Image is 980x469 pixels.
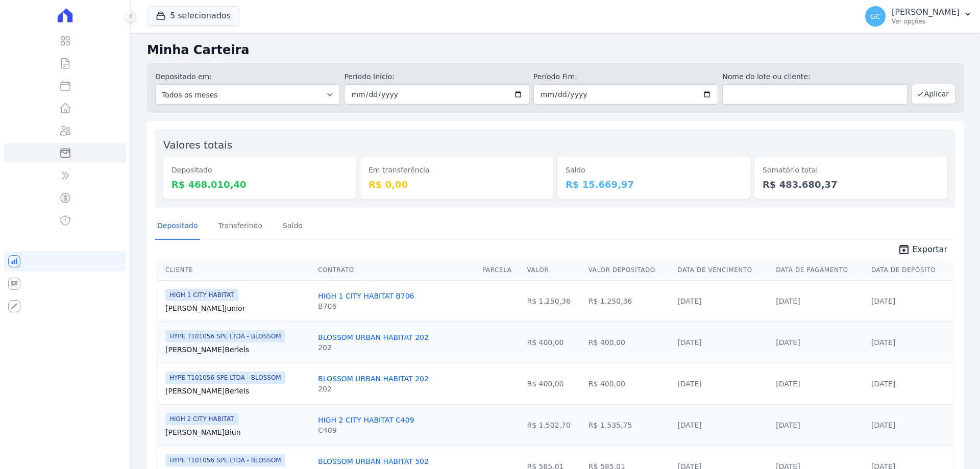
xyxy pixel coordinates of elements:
[318,292,414,300] a: HIGH 1 CITY HABITAT B706
[776,297,800,305] a: [DATE]
[171,165,348,176] dt: Depositado
[871,380,895,388] a: [DATE]
[318,333,429,341] a: BLOSSOM URBAN HABITAT 202
[165,454,285,466] span: HYPE T101056 SPE LTDA - BLOSSOM
[523,280,584,322] td: R$ 1.250,36
[584,260,674,281] th: Valor Depositado
[533,71,718,82] label: Período Fim:
[318,425,414,435] div: C409
[318,301,414,311] div: B706
[163,139,232,151] label: Valores totais
[157,260,314,281] th: Cliente
[566,165,742,176] dt: Saldo
[871,338,895,347] a: [DATE]
[165,427,310,437] a: [PERSON_NAME]Biun
[772,260,867,281] th: Data de Pagamento
[677,421,701,429] a: [DATE]
[165,344,310,355] a: [PERSON_NAME]Berlels
[776,338,800,347] a: [DATE]
[584,322,674,363] td: R$ 400,00
[677,297,701,305] a: [DATE]
[155,72,212,81] label: Depositado em:
[673,260,772,281] th: Data de Vencimento
[165,372,285,384] span: HYPE T101056 SPE LTDA - BLOSSOM
[147,41,964,59] h2: Minha Carteira
[722,71,907,82] label: Nome do lote ou cliente:
[776,380,800,388] a: [DATE]
[344,71,529,82] label: Período Inicío:
[890,243,955,258] a: unarchive Exportar
[892,17,960,26] p: Ver opções
[318,457,429,465] a: BLOSSOM URBAN HABITAT 502
[523,363,584,404] td: R$ 400,00
[523,260,584,281] th: Valor
[147,6,239,26] button: 5 selecionados
[763,178,939,191] dd: R$ 483.680,37
[763,165,939,176] dt: Somatório total
[584,404,674,446] td: R$ 1.535,75
[523,404,584,446] td: R$ 1.502,70
[171,178,348,191] dd: R$ 468.010,40
[369,165,545,176] dt: Em transferência
[871,297,895,305] a: [DATE]
[165,386,310,396] a: [PERSON_NAME]Berlels
[165,289,238,301] span: HIGH 1 CITY HABITAT
[165,330,285,342] span: HYPE T101056 SPE LTDA - BLOSSOM
[318,384,429,394] div: 202
[318,375,429,383] a: BLOSSOM URBAN HABITAT 202
[369,178,545,191] dd: R$ 0,00
[870,13,881,20] span: GC
[912,84,955,104] button: Aplicar
[871,421,895,429] a: [DATE]
[584,363,674,404] td: R$ 400,00
[318,342,429,353] div: 202
[584,280,674,322] td: R$ 1.250,36
[523,322,584,363] td: R$ 400,00
[898,243,910,256] i: unarchive
[318,416,414,424] a: HIGH 2 CITY HABITAT C409
[165,303,310,313] a: [PERSON_NAME]Junior
[155,213,200,240] a: Depositado
[314,260,478,281] th: Contrato
[165,413,238,425] span: HIGH 2 CITY HABITAT
[867,260,953,281] th: Data de Depósito
[677,338,701,347] a: [DATE]
[677,380,701,388] a: [DATE]
[776,421,800,429] a: [DATE]
[566,178,742,191] dd: R$ 15.669,97
[857,2,980,31] button: GC [PERSON_NAME] Ver opções
[478,260,523,281] th: Parcela
[912,243,947,256] span: Exportar
[281,213,305,240] a: Saldo
[892,7,960,17] p: [PERSON_NAME]
[216,213,265,240] a: Transferindo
